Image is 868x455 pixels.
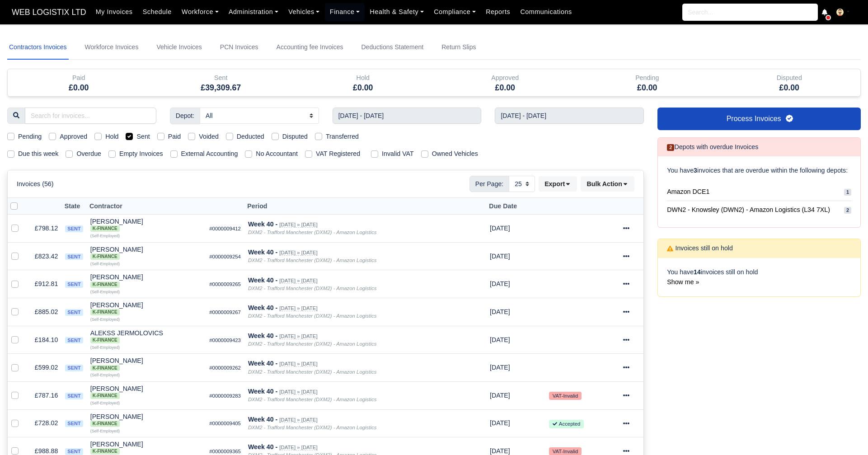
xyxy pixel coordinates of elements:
a: Vehicles [283,3,325,21]
i: DXM2 - Trafford Manchester (DXM2) - Amazon Logistics [248,425,376,430]
small: #0000009267 [209,310,241,315]
a: Contractors Invoices [7,35,69,60]
a: Compliance [429,3,481,21]
strong: Week 40 - [248,304,277,311]
small: #0000009283 [209,393,241,399]
div: [PERSON_NAME] [90,302,202,315]
div: [PERSON_NAME] K-Finance [90,385,202,399]
div: Pending [583,73,712,83]
i: DXM2 - Trafford Manchester (DXM2) - Amazon Logistics [248,341,376,347]
div: [PERSON_NAME] [90,413,202,427]
h6: Depots with overdue Invoices [667,143,758,151]
strong: Week 40 - [248,277,277,284]
span: K-Finance [90,448,120,455]
span: Per Page: [469,176,509,192]
label: Empty Invoices [119,149,163,159]
div: Disputed [725,73,854,83]
div: [PERSON_NAME] K-Finance [90,218,202,232]
span: sent [65,448,83,455]
div: [PERSON_NAME] K-Finance [90,441,202,455]
div: Disputed [718,69,861,96]
label: Deducted [237,131,264,142]
small: (Self-Employed) [90,290,120,294]
small: [DATE] » [DATE] [279,417,317,423]
span: WEB LOGISTIX LTD [7,3,91,21]
a: Reports [481,3,515,21]
a: Accounting fee Invoices [275,35,345,60]
div: You have invoices still on hold [658,258,860,297]
div: [PERSON_NAME] K-Finance [90,274,202,287]
div: Pending [576,69,718,96]
a: Communications [515,3,577,21]
p: You have invoices that are overdue within the following depots: [667,165,851,176]
th: Due Date [486,198,545,215]
td: £728.02 [26,409,61,437]
label: Transferred [326,131,359,142]
label: Disputed [282,131,308,142]
strong: Week 40 - [248,443,277,450]
strong: 3 [694,167,697,174]
small: Accepted [549,420,584,428]
span: 1 week from now [490,280,510,287]
span: 1 week from now [490,253,510,260]
a: Process Invoices [657,108,861,130]
label: Voided [199,131,219,142]
span: 1 week from now [490,225,510,232]
strong: Week 40 - [248,360,277,367]
label: VAT Registered [316,149,360,159]
small: [DATE] » [DATE] [279,305,317,311]
small: (Self-Employed) [90,345,120,350]
div: Paid [8,69,150,96]
div: [PERSON_NAME] K-Finance [90,302,202,315]
th: Contractor [87,198,206,215]
i: DXM2 - Trafford Manchester (DXM2) - Amazon Logistics [248,258,376,263]
strong: 14 [694,268,701,276]
input: Start week... [333,108,482,124]
a: Show me » [667,278,699,286]
div: [PERSON_NAME] [90,357,202,371]
i: DXM2 - Trafford Manchester (DXM2) - Amazon Logistics [248,313,376,319]
small: (Self-Employed) [90,317,120,322]
small: #0000009405 [209,421,241,426]
span: sent [65,225,83,232]
span: sent [65,337,83,344]
small: (Self-Employed) [90,373,120,377]
a: Deductions Statement [359,35,425,60]
span: 1 week from now [490,419,510,427]
div: ALEKSS JERMOLOVICS [90,330,202,343]
span: Depot: [170,108,200,124]
span: sent [65,420,83,427]
label: Sent [136,131,150,142]
small: #0000009262 [209,365,241,371]
h6: Invoices (56) [17,180,54,188]
small: (Self-Employed) [90,234,120,238]
td: £798.12 [26,215,61,243]
span: K-Finance [90,253,120,260]
a: My Invoices [91,3,138,21]
small: [DATE] » [DATE] [279,250,317,256]
div: Sent [150,69,292,96]
small: [DATE] » [DATE] [279,445,317,450]
small: #0000009254 [209,254,241,259]
span: DWN2 - Knowsley (DWN2) - Amazon Logistics (L34 7XL) [667,205,830,215]
label: Overdue [76,149,101,159]
div: [PERSON_NAME] [90,218,202,232]
strong: Week 40 - [248,220,277,228]
strong: Week 40 - [248,416,277,423]
h5: £39,309.67 [157,83,286,93]
span: K-Finance [90,421,120,427]
div: [PERSON_NAME] K-Finance [90,357,202,371]
small: [DATE] » [DATE] [279,278,317,284]
label: Approved [60,131,87,142]
label: Due this week [18,149,58,159]
span: sent [65,281,83,288]
span: K-Finance [90,393,120,399]
a: WEB LOGISTIX LTD [7,4,91,21]
small: (Self-Employed) [90,429,120,433]
input: Search for invoices... [25,108,156,124]
td: £912.81 [26,270,61,298]
span: 1 week from now [490,364,510,371]
h5: £0.00 [14,83,143,93]
strong: Week 40 - [248,249,277,256]
label: No Accountant [256,149,298,159]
